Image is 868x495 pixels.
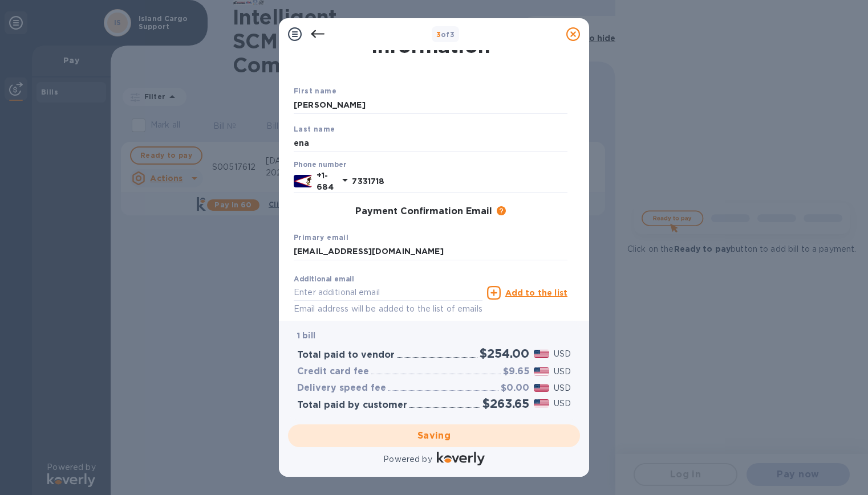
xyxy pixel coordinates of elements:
img: Logo [437,452,485,465]
input: Enter your phone number [352,173,567,190]
b: First name [294,87,336,95]
b: of 3 [436,30,455,39]
h2: $263.65 [482,396,529,411]
p: Email address will be added to the list of emails [294,302,482,316]
p: +1-684 [317,170,334,193]
h3: $9.65 [503,366,529,377]
h3: $0.00 [501,383,529,394]
h3: Delivery speed fee [297,383,386,394]
label: Additional email [294,276,354,283]
p: Powered by [383,453,432,465]
input: Enter additional email [294,284,482,301]
p: USD [554,366,571,378]
img: AS [294,175,312,187]
p: USD [554,382,571,394]
img: USD [534,367,549,375]
label: Phone number [294,162,346,169]
h1: Payment Contact Information [294,10,567,58]
p: USD [554,348,571,360]
img: USD [534,384,549,392]
input: Enter your primary name [294,243,567,260]
h2: $254.00 [480,346,529,361]
input: Enter your last name [294,134,567,152]
span: 3 [436,30,441,39]
b: Primary email [294,233,348,242]
b: Last name [294,125,335,133]
b: 1 bill [297,331,315,340]
h3: Total paid by customer [297,400,407,411]
h3: Payment Confirmation Email [355,206,492,217]
p: USD [554,398,571,410]
h3: Total paid to vendor [297,350,395,361]
img: USD [534,399,549,407]
u: Add to the list [505,288,567,297]
input: Enter your first name [294,97,567,114]
h3: Credit card fee [297,366,369,377]
img: USD [534,350,549,358]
